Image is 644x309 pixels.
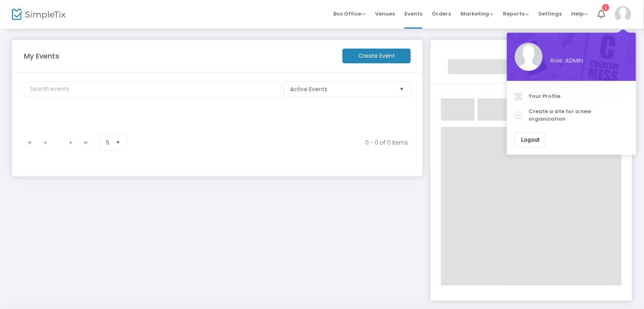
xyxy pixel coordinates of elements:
[551,57,628,65] span: Role: ADMIN
[432,4,451,24] span: Orders
[539,4,562,24] span: Settings
[521,137,540,143] span: Logout
[396,82,407,97] button: Select
[515,89,628,104] a: Your Profile
[333,10,366,18] span: Box Office
[19,111,417,131] div: Data table
[602,4,609,11] div: 1
[106,139,109,147] span: 5
[342,49,411,63] m-button: Create Event
[20,51,338,61] m-panel-title: My Events
[24,81,281,97] input: Search events
[112,135,124,150] button: Select
[141,139,408,147] kendo-pager-info: 0 - 0 of 0 items
[375,4,395,24] span: Venues
[515,104,628,127] a: Create a site for a new organization
[515,133,546,147] button: Logout
[404,4,422,24] span: Events
[290,85,393,93] span: Active Events
[529,92,628,100] span: Your Profile
[503,10,529,18] span: Reports
[460,10,494,18] span: Marketing
[529,108,628,123] span: Create a site for a new organization
[572,10,588,18] span: Help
